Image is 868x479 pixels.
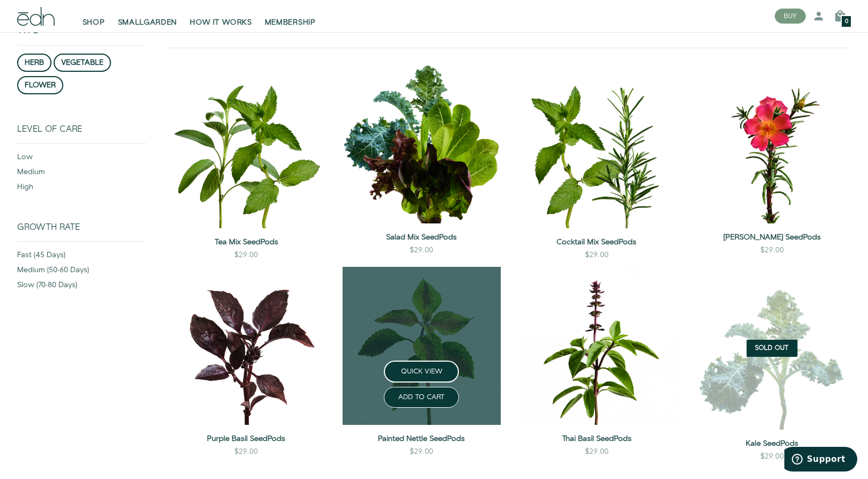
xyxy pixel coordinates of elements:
button: herb [17,54,51,72]
div: high [17,182,146,197]
div: $29.00 [585,446,609,457]
div: slow (70-80 days) [17,280,146,295]
button: ADD TO CART [384,387,459,408]
a: Purple Basil SeedPods [167,433,325,444]
span: Sold Out [755,345,789,351]
div: fast (45 days) [17,250,146,265]
a: Salad Mix SeedPods [343,232,501,243]
span: SMALLGARDEN [118,17,177,28]
img: Tea Mix SeedPods [167,65,325,228]
img: Salad Mix SeedPods [343,65,501,223]
div: $29.00 [234,446,258,457]
span: HOW IT WORKS [190,17,251,28]
span: MEMBERSHIP [265,17,316,28]
div: Level of Care [17,124,146,143]
span: 0 [845,19,848,25]
a: Thai Basil SeedPods [518,433,676,444]
div: Growth Rate [17,222,146,241]
a: [PERSON_NAME] SeedPods [693,232,851,243]
div: $29.00 [410,446,433,457]
button: BUY [775,9,806,24]
iframe: Opens a widget where you can find more information [784,447,857,474]
img: Kale SeedPods [693,267,851,430]
a: HOW IT WORKS [183,4,258,28]
a: Kale SeedPods [693,438,851,449]
img: Moss Rose SeedPods [693,65,851,223]
span: SHOP [83,17,105,28]
div: $29.00 [585,250,609,260]
img: Purple Basil SeedPods [167,267,325,425]
div: $29.00 [760,451,784,462]
a: SHOP [76,4,112,28]
button: vegetable [54,54,111,72]
img: Thai Basil SeedPods [518,267,676,425]
a: Painted Nettle SeedPods [343,433,501,444]
a: MEMBERSHIP [258,4,322,28]
div: medium (50-60 days) [17,265,146,280]
a: Tea Mix SeedPods [167,237,325,248]
button: flower [17,76,63,94]
div: $29.00 [234,250,258,260]
a: Cocktail Mix SeedPods [518,237,676,248]
div: low [17,152,146,167]
button: QUICK VIEW [384,361,459,383]
img: Cocktail Mix SeedPods [518,65,676,228]
div: medium [17,167,146,182]
div: $29.00 [410,245,433,256]
a: SMALLGARDEN [112,4,184,28]
div: $29.00 [760,245,784,256]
